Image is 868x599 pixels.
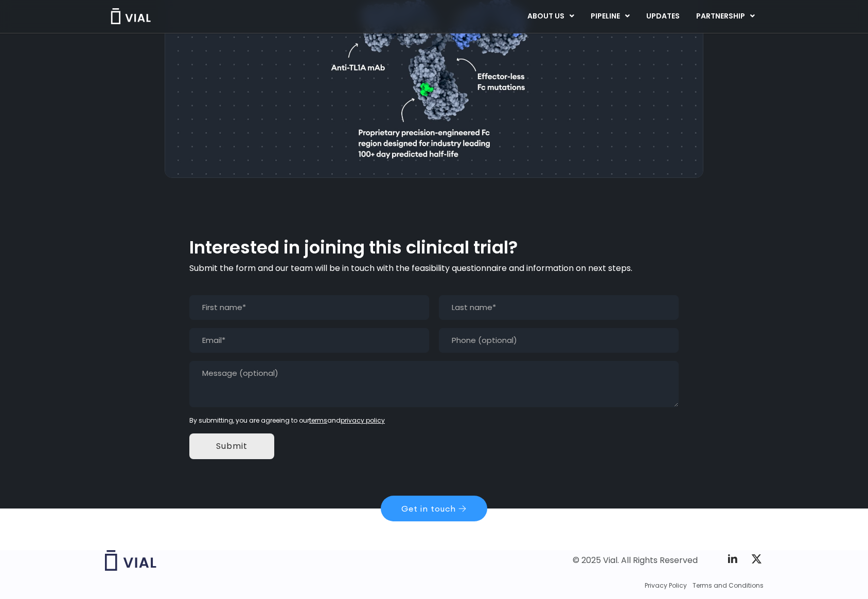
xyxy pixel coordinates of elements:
[189,238,679,258] h2: Interested in joining this clinical trial?
[189,262,679,275] p: Submit the form and our team will be in touch with the feasibility questionnaire and information ...
[381,496,487,521] a: Get in touch
[189,295,429,320] input: First name*
[688,8,763,25] a: PARTNERSHIPMenu Toggle
[341,416,385,425] a: privacy policy
[439,328,679,353] input: Phone (optional)
[645,581,687,590] a: Privacy Policy
[189,433,274,459] input: Submit
[573,555,698,566] div: © 2025 Vial. All Rights Reserved
[189,416,679,425] div: By submitting, you are agreeing to our and
[638,8,687,25] a: UPDATES
[519,8,582,25] a: ABOUT USMenu Toggle
[110,8,151,24] img: Vial Logo
[582,8,637,25] a: PIPELINEMenu Toggle
[189,328,429,353] input: Email*
[693,581,764,590] a: Terms and Conditions
[439,295,679,320] input: Last name*
[401,504,456,513] span: Get in touch
[105,550,156,571] img: Vial logo wih "Vial" spelled out
[309,416,327,425] a: terms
